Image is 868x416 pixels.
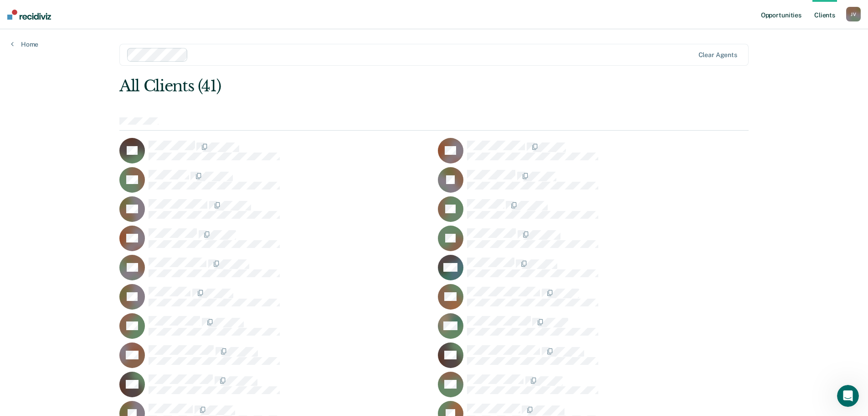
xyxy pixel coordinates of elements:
button: JV [846,7,861,21]
img: Recidiviz [7,10,51,20]
div: Clear agents [699,51,737,59]
div: J V [846,7,861,21]
a: Home [11,40,38,48]
div: All Clients (41) [119,77,623,95]
iframe: Intercom live chat [837,385,859,407]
